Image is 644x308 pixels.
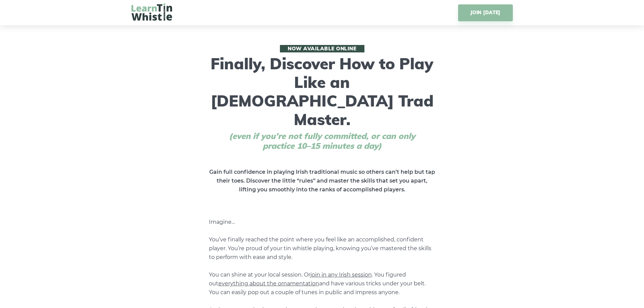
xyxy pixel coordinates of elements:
[209,169,435,193] strong: Gain full confidence in playing Irish traditional music so others can’t help but tap their toes. ...
[218,280,319,287] span: everything about the ornamentation
[310,271,372,278] span: join in any Irish session
[458,4,512,21] a: JOIN [DATE]
[206,45,439,151] h1: Finally, Discover How to Play Like an [DEMOGRAPHIC_DATA] Trad Master.
[132,3,172,21] img: LearnTinWhistle.com
[216,131,429,151] span: (even if you’re not fully committed, or can only practice 10–15 minutes a day)
[280,45,364,52] span: Now available online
